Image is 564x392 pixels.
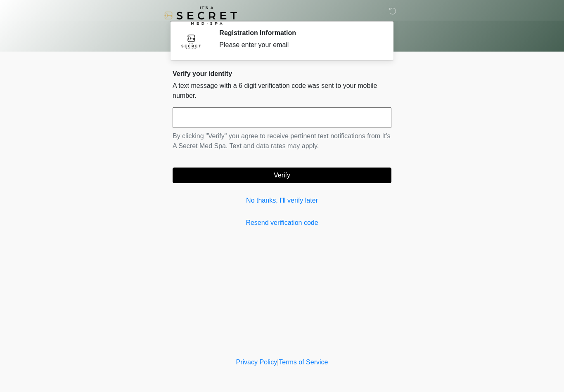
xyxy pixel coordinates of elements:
[173,218,391,228] a: Resend verification code
[219,29,379,37] h2: Registration Information
[279,359,328,366] a: Terms of Service
[236,359,277,366] a: Privacy Policy
[173,70,391,78] h2: Verify your identity
[179,29,204,54] img: Agent Avatar
[164,6,237,25] img: It's A Secret Med Spa Logo
[173,168,391,183] button: Verify
[173,196,391,205] a: No thanks, I'll verify later
[173,131,391,151] p: By clicking "Verify" you agree to receive pertinent text notifications from It's A Secret Med Spa...
[277,359,279,366] a: |
[219,40,379,50] div: Please enter your email
[173,81,391,101] p: A text message with a 6 digit verification code was sent to your mobile number.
